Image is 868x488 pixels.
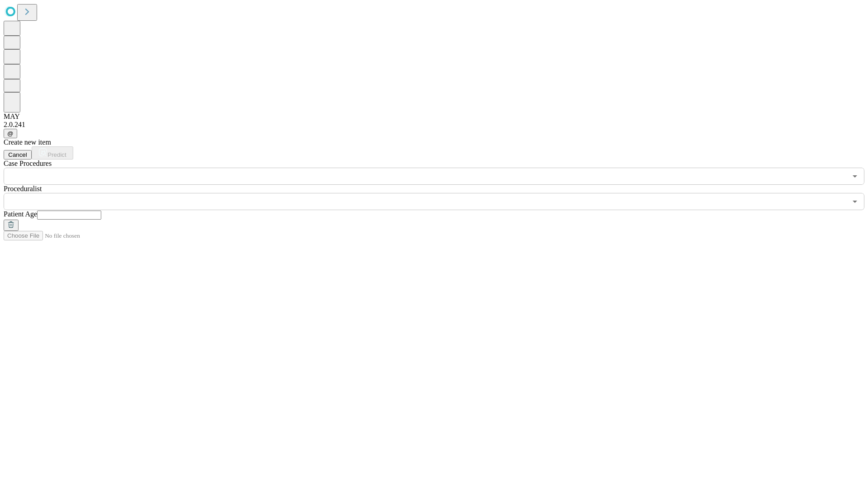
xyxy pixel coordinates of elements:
[4,129,17,138] button: @
[849,170,861,183] button: Open
[32,146,73,160] button: Predict
[7,130,14,137] span: @
[4,185,42,192] span: Proceduralist
[4,121,864,129] div: 2.0.241
[4,113,864,121] div: MAY
[4,160,52,167] span: Scheduled Procedure
[4,150,32,160] button: Cancel
[8,151,27,158] span: Cancel
[47,151,66,158] span: Predict
[4,210,37,218] span: Patient Age
[849,195,861,208] button: Open
[4,138,51,146] span: Create new item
